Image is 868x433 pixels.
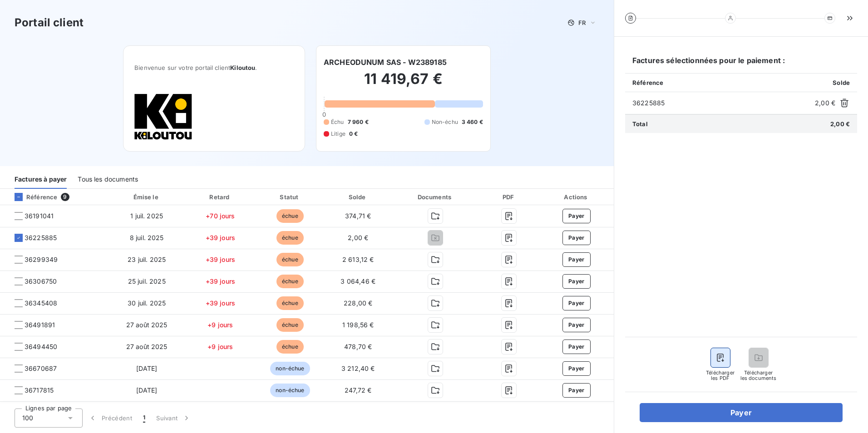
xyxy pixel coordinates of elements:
span: Total [632,120,648,128]
span: échue [276,296,304,310]
button: Suivant [151,408,197,428]
span: échue [276,318,304,332]
span: Échu [331,118,344,126]
button: 1 [138,408,151,428]
span: 1 198,56 € [342,321,374,329]
button: Payer [562,231,591,245]
span: 0 [322,111,326,118]
span: 228,00 € [344,299,372,307]
span: échue [276,209,304,223]
span: 247,72 € [345,386,371,394]
span: +70 jours [206,212,235,220]
span: échue [276,253,304,266]
div: Factures à payer [15,170,67,189]
span: 3 212,40 € [341,364,375,372]
button: Payer [562,340,591,354]
span: FR [578,19,586,26]
span: Télécharger les documents [740,370,777,381]
button: Payer [640,403,843,422]
span: +39 jours [206,277,235,285]
span: 2 613,12 € [342,256,374,263]
img: Company logo [134,93,192,140]
span: 36491891 [25,320,55,330]
span: 478,70 € [344,343,372,350]
button: Payer [562,383,591,398]
h6: ARCHEODUNUM SAS - W2389185 [324,57,447,68]
span: 7 960 € [348,118,369,126]
span: 27 août 2025 [126,343,168,350]
span: 36299349 [25,255,58,264]
span: non-échue [270,384,310,397]
button: Payer [562,361,591,376]
h6: Factures sélectionnées pour le paiement : [625,55,857,73]
span: 2,00 € [830,120,850,128]
span: +39 jours [206,256,235,263]
div: Référence [7,193,57,201]
h3: Portail client [15,15,84,31]
span: 36225885 [25,233,57,242]
button: Payer [562,252,591,267]
span: échue [276,275,304,288]
span: 2,00 € [348,234,368,241]
span: 36191041 [25,212,54,221]
div: Actions [541,192,612,202]
span: Litige [331,130,345,138]
button: Payer [562,318,591,332]
div: Documents [394,192,477,202]
button: Payer [562,296,591,310]
button: Payer [562,274,591,289]
div: Statut [257,192,323,202]
span: 30 juil. 2025 [128,299,166,307]
div: Solde [326,192,390,202]
span: 9 [61,193,69,201]
div: PDF [481,192,538,202]
span: 36225885 [632,98,811,108]
span: 36345408 [25,299,57,308]
h2: 11 419,67 € [324,70,483,97]
span: 2,00 € [815,98,835,108]
span: 36670687 [25,364,57,373]
span: 36306750 [25,277,57,286]
span: 36717815 [25,386,54,395]
span: 1 [143,413,145,423]
span: échue [276,231,304,245]
span: 27 août 2025 [126,321,168,329]
span: Kiloutou [230,64,255,71]
span: +39 jours [206,299,235,307]
div: Tous les documents [78,170,138,189]
span: 23 juil. 2025 [128,256,166,263]
span: +39 jours [206,234,235,241]
span: 25 juil. 2025 [128,277,166,285]
span: [DATE] [136,364,158,372]
span: Solde [833,79,850,86]
span: Télécharger les PDF [706,370,735,381]
span: 374,71 € [345,212,371,220]
span: [DATE] [136,386,158,394]
span: 3 064,46 € [340,277,375,285]
div: Émise le [110,192,183,202]
span: non-échue [270,362,310,375]
span: +9 jours [207,343,233,350]
span: Bienvenue sur votre portail client . [134,64,294,71]
span: 100 [22,413,33,423]
div: Retard [187,192,254,202]
span: 1 juil. 2025 [130,212,163,220]
button: Payer [562,209,591,223]
span: Non-échu [432,118,458,126]
span: +9 jours [207,321,233,329]
span: Référence [632,79,663,86]
span: 8 juil. 2025 [130,234,164,241]
span: 3 460 € [462,118,483,126]
span: 0 € [349,130,358,138]
button: Précédent [83,408,138,428]
span: 36494450 [25,342,57,351]
span: échue [276,340,304,354]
